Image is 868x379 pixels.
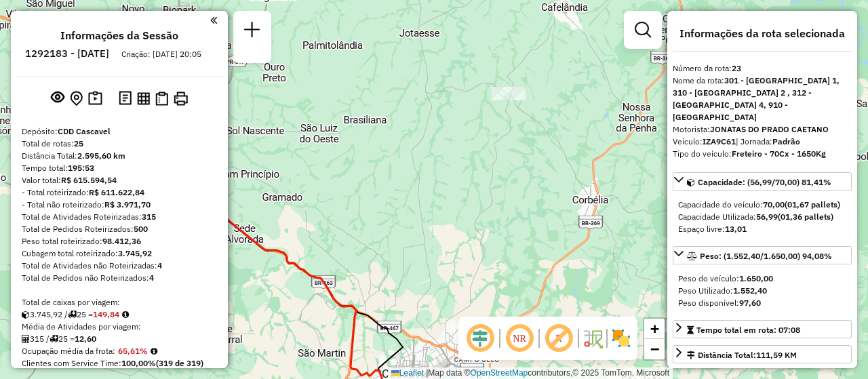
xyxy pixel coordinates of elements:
a: Tempo total em rota: 07:08 [673,320,852,338]
strong: 195:53 [68,163,94,173]
strong: 1.650,00 [739,273,773,283]
a: Peso: (1.552,40/1.650,00) 94,08% [673,246,852,264]
div: Tempo total: [22,162,217,174]
a: Capacidade: (56,99/70,00) 81,41% [673,172,852,191]
div: - Total roteirizado: [22,186,217,199]
i: Total de rotas [68,311,77,319]
strong: (319 de 319) [156,358,203,368]
div: Motorista: [673,123,852,136]
h4: Informações da rota selecionada [673,27,852,40]
a: Distância Total:111,59 KM [673,345,852,363]
h4: Informações da Sessão [60,29,178,42]
span: + [650,320,659,337]
a: Nova sessão e pesquisa [239,16,266,47]
div: Atividade não roteirizada - ADRIANO DO CARMO FAR [492,87,526,100]
div: Peso total roteirizado: [22,235,217,247]
span: Exibir rótulo [542,322,575,355]
div: Tipo do veículo: [673,148,852,160]
strong: (01,67 pallets) [785,199,840,210]
span: Ocultar NR [503,322,536,355]
strong: 56,99 [756,212,778,222]
strong: R$ 615.594,54 [61,175,117,185]
div: Distância Total: [687,349,797,361]
button: Visualizar Romaneio [153,89,171,108]
strong: 65,61% [118,346,148,356]
div: Espaço livre: [678,223,846,235]
strong: 500 [134,224,148,234]
strong: 3.745,92 [118,248,152,258]
span: − [650,340,659,357]
i: Meta Caixas/viagem: 199,48 Diferença: -49,64 [122,311,129,319]
a: Leaflet [391,368,424,378]
strong: 4 [149,273,154,283]
button: Painel de Sugestão [85,88,105,109]
div: Capacidade: (56,99/70,00) 81,41% [673,193,852,241]
div: Peso disponível: [678,297,846,309]
div: Peso: (1.552,40/1.650,00) 94,08% [673,267,852,315]
a: OpenStreetMap [471,368,528,378]
strong: R$ 3.971,70 [104,199,151,210]
strong: R$ 611.622,84 [89,187,144,197]
i: Total de Atividades [22,335,30,343]
span: Peso: (1.552,40/1.650,00) 94,08% [700,251,832,261]
div: Número da rota: [673,62,852,75]
div: Depósito: [22,125,217,138]
strong: JONATAS DO PRADO CAETANO [710,124,829,134]
strong: 315 [142,212,156,222]
strong: 23 [732,63,741,73]
strong: Freteiro - 70Cx - 1650Kg [732,148,826,159]
img: Exibir/Ocultar setores [610,327,632,349]
button: Visualizar relatório de Roteirização [134,89,153,107]
div: Total de Pedidos não Roteirizados: [22,272,217,284]
strong: 25 [74,138,83,148]
div: 3.745,92 / 25 = [22,308,217,321]
div: Veículo: [673,136,852,148]
a: Zoom in [644,319,665,339]
strong: 100,00% [121,358,156,368]
strong: 4 [157,260,162,271]
div: Valor total: [22,174,217,186]
div: 315 / 25 = [22,333,217,345]
a: Clique aqui para minimizar o painel [210,12,217,28]
strong: CDD Cascavel [58,126,111,136]
img: Fluxo de ruas [582,327,604,349]
button: Imprimir Rotas [171,89,191,108]
strong: 2.595,60 km [77,151,125,161]
span: Clientes com Service Time: [22,358,121,368]
strong: 13,01 [725,224,747,234]
div: Nome da rota: [673,75,852,123]
strong: 149,84 [93,309,119,319]
div: Capacidade do veículo: [678,199,846,211]
h6: 1292183 - [DATE] [25,47,109,60]
strong: 1.552,40 [733,285,767,296]
div: Capacidade Utilizada: [678,211,846,223]
strong: 70,00 [763,199,785,210]
div: Média de Atividades por viagem: [22,321,217,333]
span: | Jornada: [736,136,800,146]
strong: Padrão [772,136,800,146]
span: Ocupação média da frota: [22,346,115,356]
i: Cubagem total roteirizado [22,311,30,319]
span: Ocultar deslocamento [464,322,496,355]
div: Distância Total: [22,150,217,162]
strong: 301 - [GEOGRAPHIC_DATA] 1, 310 - [GEOGRAPHIC_DATA] 2 , 312 - [GEOGRAPHIC_DATA] 4, 910 - [GEOGRAPH... [673,75,840,122]
div: Total de Atividades Roteirizadas: [22,211,217,223]
strong: 97,60 [739,298,761,308]
div: Map data © contributors,© 2025 TomTom, Microsoft [388,367,673,379]
div: Total de rotas: [22,138,217,150]
button: Logs desbloquear sessão [116,88,134,109]
strong: 12,60 [75,334,96,344]
em: Média calculada utilizando a maior ocupação (%Peso ou %Cubagem) de cada rota da sessão. Rotas cro... [151,347,157,355]
span: Capacidade: (56,99/70,00) 81,41% [698,177,831,187]
div: Peso Utilizado: [678,285,846,297]
span: Peso do veículo: [678,273,773,283]
div: Cubagem total roteirizado: [22,247,217,260]
div: Total de Pedidos Roteirizados: [22,223,217,235]
button: Centralizar mapa no depósito ou ponto de apoio [67,88,85,109]
a: Exibir filtros [629,16,656,43]
strong: IZA9C61 [703,136,736,146]
a: Zoom out [644,339,665,359]
i: Total de rotas [50,335,58,343]
span: 111,59 KM [756,350,797,360]
div: Total de Atividades não Roteirizadas: [22,260,217,272]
